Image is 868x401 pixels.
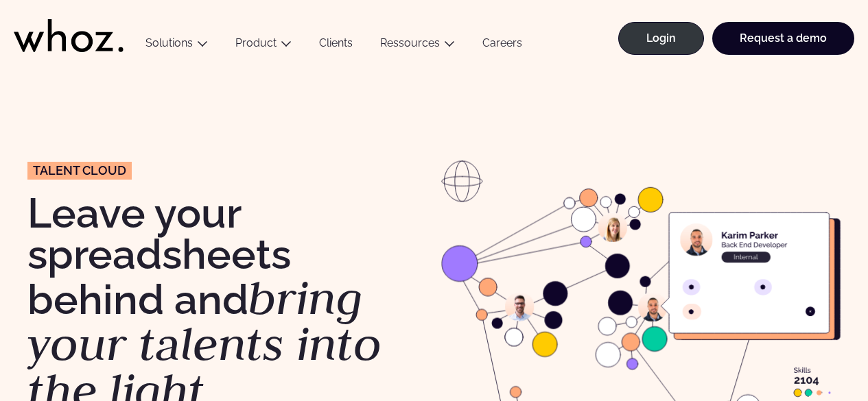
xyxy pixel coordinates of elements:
button: Solutions [132,36,222,55]
a: Request a demo [712,22,854,55]
button: Ressources [366,36,469,55]
button: Product [222,36,305,55]
a: Login [618,22,704,55]
span: Talent Cloud [33,165,126,177]
a: Careers [469,36,536,55]
a: Ressources [380,36,440,49]
a: Clients [305,36,366,55]
a: Product [235,36,277,49]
